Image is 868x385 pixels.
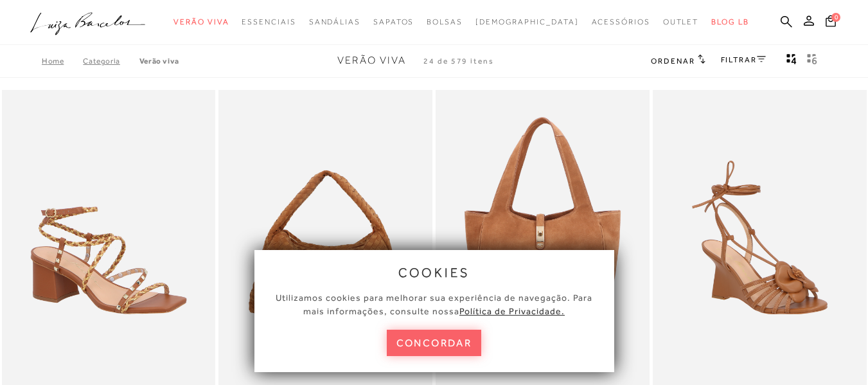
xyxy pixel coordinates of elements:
[139,57,179,66] a: Verão Viva
[459,306,565,316] a: Política de Privacidade.
[398,265,470,280] span: cookies
[337,55,406,66] span: Verão Viva
[721,55,766,64] a: FILTRAR
[309,10,360,34] a: noSubCategoriesText
[387,330,482,356] button: concordar
[427,10,463,34] a: noSubCategoriesText
[83,57,139,66] a: Categoria
[423,57,494,66] span: 24 de 579 itens
[663,17,699,26] span: Outlet
[711,10,748,34] a: BLOG LB
[373,10,414,34] a: noSubCategoriesText
[475,17,579,26] span: [DEMOGRAPHIC_DATA]
[173,10,229,34] a: noSubCategoriesText
[663,10,699,34] a: noSubCategoriesText
[822,14,840,31] button: 0
[309,17,360,26] span: Sandálias
[475,10,579,34] a: noSubCategoriesText
[592,10,650,34] a: noSubCategoriesText
[831,13,840,22] span: 0
[242,17,296,26] span: Essenciais
[242,10,296,34] a: noSubCategoriesText
[42,57,83,66] a: Home
[783,53,801,69] button: Mostrar 4 produtos por linha
[711,17,748,26] span: BLOG LB
[276,292,592,316] span: Utilizamos cookies para melhorar sua experiência de navegação. Para mais informações, consulte nossa
[427,17,463,26] span: Bolsas
[803,53,821,69] button: gridText6Desc
[651,57,695,66] span: Ordenar
[373,17,414,26] span: Sapatos
[173,17,229,26] span: Verão Viva
[592,17,650,26] span: Acessórios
